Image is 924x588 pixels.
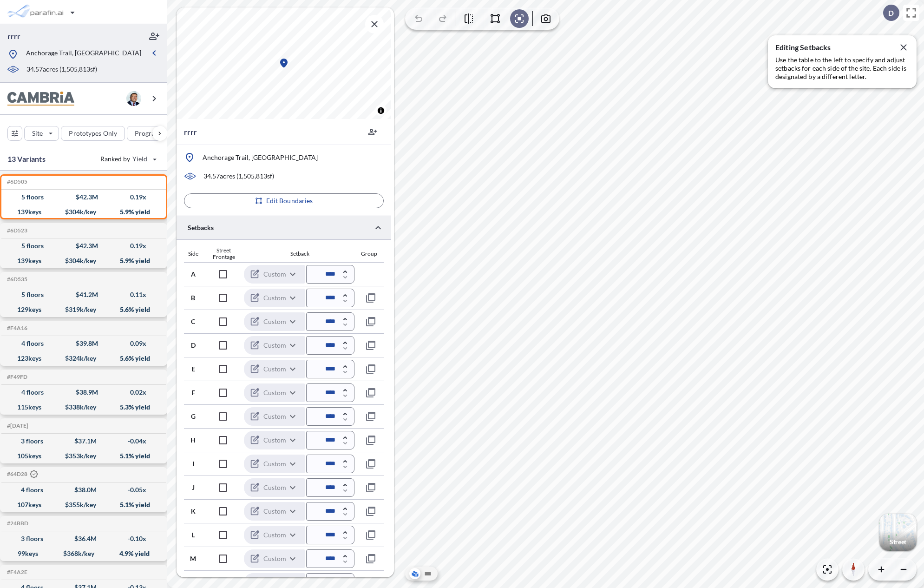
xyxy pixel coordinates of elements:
[375,105,387,116] button: Toggle attribution
[263,459,286,469] p: Custom
[890,538,906,546] p: Street
[184,251,202,257] div: Side
[132,154,148,164] span: Yield
[32,129,43,138] p: Site
[184,437,203,443] div: H
[354,251,384,257] div: Group
[244,359,305,379] div: Custom
[5,276,27,283] h5: Click to copy the code
[69,129,117,138] p: Prototypes Only
[24,126,59,141] button: Site
[7,92,74,106] img: BrandImage
[61,126,125,141] button: Prototypes Only
[244,430,305,450] div: Custom
[378,106,384,116] span: Toggle attribution
[184,193,384,208] button: Edit Boundaries
[5,470,38,479] h5: Click to copy the code
[184,461,203,467] div: I
[203,153,318,162] p: Anchorage Trail, [GEOGRAPHIC_DATA]
[202,247,245,260] div: Street Frontage
[244,336,305,355] div: Custom
[5,520,28,527] h5: Click to copy the code
[184,532,203,538] div: L
[5,178,27,185] h5: Click to copy the code
[775,43,909,52] p: Editing Setbacks
[7,31,20,41] p: rrrr
[263,364,286,374] p: Custom
[184,295,203,301] div: B
[263,341,286,350] p: Custom
[422,568,433,579] button: Site Plan
[409,568,420,579] button: Aerial View
[203,172,274,181] p: 34.57 acres ( 1,505,813 sf)
[184,126,197,138] p: rrrr
[26,48,141,60] p: Anchorage Trail, [GEOGRAPHIC_DATA]
[26,65,97,75] p: 34.57 acres ( 1,505,813 sf)
[263,436,286,445] p: Custom
[135,129,161,138] p: Program
[888,9,894,17] p: D
[5,325,27,331] h5: Click to copy the code
[244,549,305,568] div: Custom
[184,271,203,277] div: A
[244,525,305,545] div: Custom
[775,56,909,81] p: Use the table to the left to specify and adjust setbacks for each side of the site. Each side is ...
[263,270,286,279] p: Custom
[177,7,391,119] canvas: Map
[245,251,354,257] div: Setback
[127,126,177,141] button: Program
[879,514,917,551] img: Switcher Image
[263,507,286,516] p: Custom
[184,318,203,325] div: C
[184,508,203,515] div: K
[266,196,313,205] p: Edit Boundaries
[278,58,289,69] div: Map marker
[244,312,305,331] div: Custom
[7,153,46,165] p: 13 Variants
[93,152,163,166] button: Ranked by Yield
[263,293,286,303] p: Custom
[5,227,27,234] h5: Click to copy the code
[244,454,305,474] div: Custom
[263,554,286,563] p: Custom
[5,423,28,429] h5: Click to copy the code
[244,383,305,403] div: Custom
[244,264,305,284] div: Custom
[263,483,286,492] p: Custom
[263,530,286,540] p: Custom
[263,388,286,397] p: Custom
[184,555,203,562] div: M
[244,407,305,426] div: Custom
[184,366,203,372] div: E
[244,502,305,521] div: Custom
[126,91,141,106] img: user logo
[879,514,917,551] button: Switcher ImageStreet
[263,317,286,326] p: Custom
[184,484,203,491] div: J
[263,412,286,421] p: Custom
[184,413,203,420] div: G
[244,478,305,497] div: Custom
[5,374,27,380] h5: Click to copy the code
[184,390,203,396] div: F
[184,342,203,349] div: D
[244,288,305,308] div: Custom
[5,569,27,575] h5: Click to copy the code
